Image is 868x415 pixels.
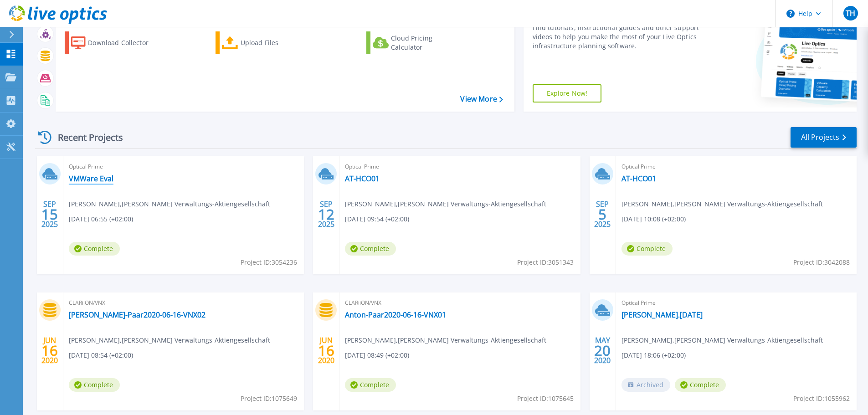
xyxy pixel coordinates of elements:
[598,210,606,218] span: 5
[621,378,670,392] span: Archived
[391,34,464,52] div: Cloud Pricing Calculator
[366,31,468,54] a: Cloud Pricing Calculator
[621,162,851,172] span: Optical Prime
[41,347,58,354] span: 16
[69,242,120,256] span: Complete
[35,126,135,149] div: Recent Projects
[241,257,297,267] span: Project ID: 3054236
[675,378,726,392] span: Complete
[621,335,823,345] span: [PERSON_NAME] , [PERSON_NAME] Verwaltungs-Aktiengesellschaft
[533,84,602,102] a: Explore Now!
[621,310,703,319] a: [PERSON_NAME].[DATE]
[345,335,546,345] span: [PERSON_NAME] , [PERSON_NAME] Verwaltungs-Aktiengesellschaft
[69,199,270,209] span: [PERSON_NAME] , [PERSON_NAME] Verwaltungs-Aktiengesellschaft
[69,335,270,345] span: [PERSON_NAME] , [PERSON_NAME] Verwaltungs-Aktiengesellschaft
[318,334,335,367] div: JUN 2020
[216,31,317,54] a: Upload Files
[69,298,298,308] span: CLARiiON/VNX
[345,174,380,183] a: AT-HCO01
[533,23,703,51] div: Find tutorials, instructional guides and other support videos to help you make the most of your L...
[241,394,297,404] span: Project ID: 1075649
[793,257,850,267] span: Project ID: 3042088
[69,214,133,224] span: [DATE] 06:55 (+02:00)
[318,210,334,218] span: 12
[345,350,409,360] span: [DATE] 08:49 (+02:00)
[88,34,161,52] div: Download Collector
[41,210,58,218] span: 15
[241,34,313,52] div: Upload Files
[594,347,611,354] span: 20
[621,214,686,224] span: [DATE] 10:08 (+02:00)
[69,162,298,172] span: Optical Prime
[345,310,446,319] a: Anton-Paar2020-06-16-VNX01
[345,378,396,392] span: Complete
[846,10,855,17] span: TH
[594,198,611,231] div: SEP 2025
[41,198,58,231] div: SEP 2025
[594,334,611,367] div: MAY 2020
[69,350,133,360] span: [DATE] 08:54 (+02:00)
[793,394,850,404] span: Project ID: 1055962
[345,162,575,172] span: Optical Prime
[621,350,686,360] span: [DATE] 18:06 (+02:00)
[517,394,574,404] span: Project ID: 1075645
[460,95,503,103] a: View More
[345,242,396,256] span: Complete
[69,310,205,319] a: [PERSON_NAME]-Paar2020-06-16-VNX02
[621,242,673,256] span: Complete
[621,298,851,308] span: Optical Prime
[345,298,575,308] span: CLARiiON/VNX
[621,199,823,209] span: [PERSON_NAME] , [PERSON_NAME] Verwaltungs-Aktiengesellschaft
[318,347,334,354] span: 16
[345,214,409,224] span: [DATE] 09:54 (+02:00)
[69,174,113,183] a: VMWare Eval
[621,174,656,183] a: AT-HCO01
[791,127,857,148] a: All Projects
[517,257,574,267] span: Project ID: 3051343
[318,198,335,231] div: SEP 2025
[345,199,546,209] span: [PERSON_NAME] , [PERSON_NAME] Verwaltungs-Aktiengesellschaft
[41,334,58,367] div: JUN 2020
[69,378,120,392] span: Complete
[65,31,166,54] a: Download Collector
